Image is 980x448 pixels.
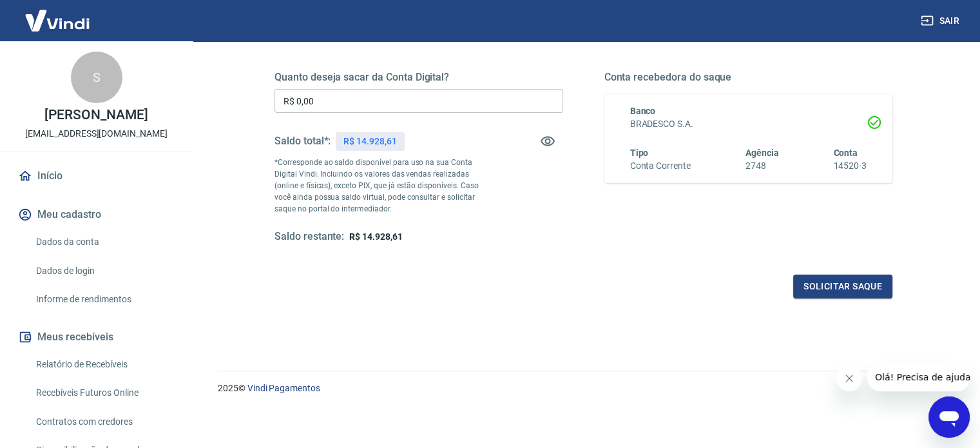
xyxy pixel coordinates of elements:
[31,286,177,313] a: Informe de rendimentos
[274,135,331,148] h5: Saldo total*:
[604,71,893,84] h5: Conta recebedora do saque
[833,159,867,173] h6: 14520-3
[918,9,965,33] button: Sair
[745,148,779,158] span: Agência
[71,52,122,103] div: S
[25,127,168,141] p: [EMAIL_ADDRESS][DOMAIN_NAME]
[218,382,949,395] p: 2025 ©
[745,159,779,173] h6: 2748
[349,231,402,242] span: R$ 14.928,61
[833,148,858,158] span: Conta
[836,365,862,391] iframe: Fechar mensagem
[630,159,691,173] h6: Conta Corrente
[15,1,99,40] img: Vindi
[15,200,177,229] button: Meu cadastro
[274,157,491,215] p: *Corresponde ao saldo disponível para uso na sua Conta Digital Vindi. Incluindo os valores das ve...
[31,351,177,378] a: Relatório de Recebíveis
[31,258,177,284] a: Dados de login
[31,229,177,255] a: Dados da conta
[630,148,649,158] span: Tipo
[31,380,177,406] a: Recebíveis Futuros Online
[630,106,656,116] span: Banco
[44,108,148,122] p: [PERSON_NAME]
[15,323,177,351] button: Meus recebíveis
[274,71,563,84] h5: Quanto deseja sacar da Conta Digital?
[867,363,970,391] iframe: Mensagem da empresa
[274,230,344,244] h5: Saldo restante:
[247,383,320,393] a: Vindi Pagamentos
[8,9,108,19] span: Olá! Precisa de ajuda?
[31,409,177,435] a: Contratos com credores
[928,396,970,438] iframe: Botão para abrir a janela de mensagens
[343,135,396,148] p: R$ 14.928,61
[793,275,892,298] button: Solicitar saque
[15,162,177,190] a: Início
[630,117,867,131] h6: BRADESCO S.A.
